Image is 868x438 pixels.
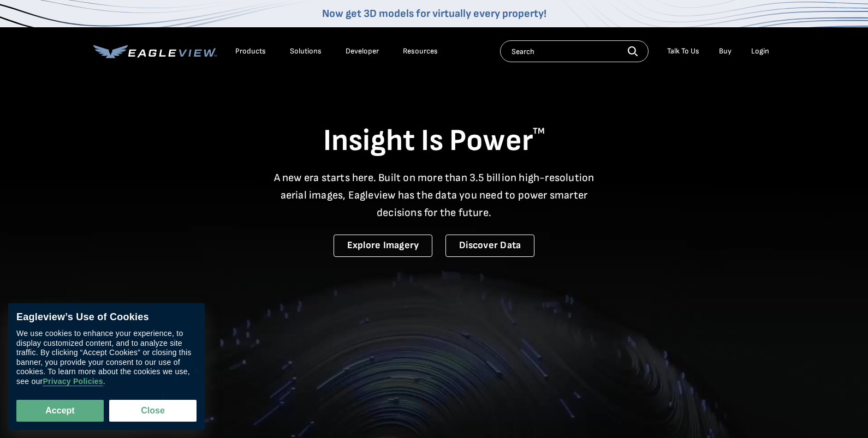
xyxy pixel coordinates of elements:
input: Search [500,40,649,62]
div: Eagleview’s Use of Cookies [16,311,197,323]
div: Talk To Us [667,46,699,56]
a: Explore Imagery [334,235,433,257]
button: Close [109,400,197,422]
a: Buy [719,46,732,56]
div: Login [751,46,769,56]
button: Accept [16,400,104,422]
p: A new era starts here. Built on more than 3.5 billion high-resolution aerial images, Eagleview ha... [267,169,601,221]
a: Now get 3D models for virtually every property! [322,7,546,20]
a: Privacy Policies [43,377,103,386]
div: We use cookies to enhance your experience, to display customized content, and to analyze site tra... [16,329,197,386]
div: Resources [403,46,438,56]
h1: Insight Is Power [93,122,775,160]
div: Products [235,46,266,56]
div: Solutions [290,46,322,56]
sup: TM [533,126,545,136]
a: Discover Data [445,235,534,257]
a: Developer [346,46,379,56]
